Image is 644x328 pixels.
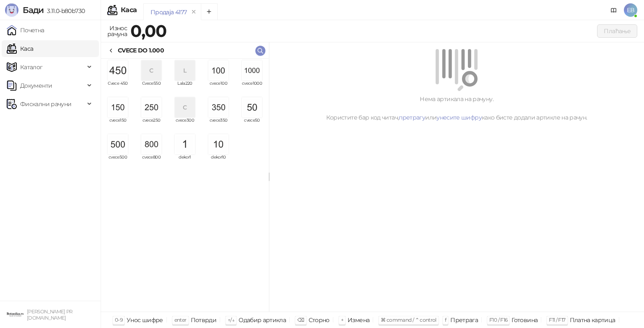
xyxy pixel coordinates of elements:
[23,5,44,15] span: Бади
[130,21,166,41] strong: 0,00
[279,94,634,122] div: Нема артикала на рачуну. Користите бар код читач, или како бисте додали артикле на рачун.
[201,3,218,20] button: Add tab
[239,315,286,325] div: Одабир артикла
[20,77,52,94] span: Документи
[7,40,33,57] a: Каса
[549,317,565,323] span: F11 / F17
[188,8,199,16] button: remove
[450,315,478,325] div: Претрага
[624,3,637,17] span: EB
[208,60,229,81] img: Slika
[127,315,163,325] div: Унос шифре
[171,81,198,94] span: Lala220
[297,317,304,323] span: ⌫
[151,8,187,17] div: Продаја 4177
[436,114,482,121] a: унесите шифру
[489,317,507,323] span: F10 / F16
[27,309,73,321] small: [PERSON_NAME] PR [DOMAIN_NAME]
[607,3,621,17] a: Документација
[239,118,265,131] span: cvece50
[239,81,265,94] span: cvece1000
[104,81,131,94] span: Cvece 450
[7,22,44,39] a: Почетна
[20,59,43,75] span: Каталог
[104,155,131,168] span: cvece500
[175,134,195,154] img: Slika
[106,23,129,39] div: Износ рачуна
[138,81,165,94] span: Cvece550
[138,118,165,131] span: cvece250
[5,3,18,17] img: Logo
[118,46,164,55] div: CVECE DO 1.000
[141,134,161,154] img: Slika
[108,134,128,154] img: Slika
[309,315,330,325] div: Сторно
[171,155,198,168] span: dekor1
[141,60,161,81] div: C
[171,118,198,131] span: cvece300
[208,97,229,117] img: Slika
[108,60,128,81] img: Slika
[348,315,369,325] div: Измена
[445,317,446,323] span: f
[399,114,425,121] a: претрагу
[208,134,229,154] img: Slika
[205,118,232,131] span: cvece350
[597,24,637,38] button: Плаћање
[205,155,232,168] span: dekor10
[341,317,343,323] span: +
[205,81,232,94] span: cvece100
[141,97,161,117] img: Slika
[512,315,538,325] div: Готовина
[242,60,262,81] img: Slika
[44,7,85,15] span: 3.11.0-b80b730
[228,317,234,323] span: ↑/↓
[175,60,195,81] div: L
[138,155,165,168] span: cvece800
[381,317,436,323] span: ⌘ command / ⌃ control
[191,315,217,325] div: Потврди
[7,306,23,323] img: 64x64-companyLogo-0e2e8aaa-0bd2-431b-8613-6e3c65811325.png
[570,315,615,325] div: Платна картица
[101,59,269,312] div: grid
[115,317,122,323] span: 0-9
[174,317,187,323] span: enter
[108,97,128,117] img: Slika
[242,97,262,117] img: Slika
[104,118,131,131] span: cvece150
[20,96,71,112] span: Фискални рачуни
[175,97,195,117] div: C
[121,7,137,13] div: Каса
